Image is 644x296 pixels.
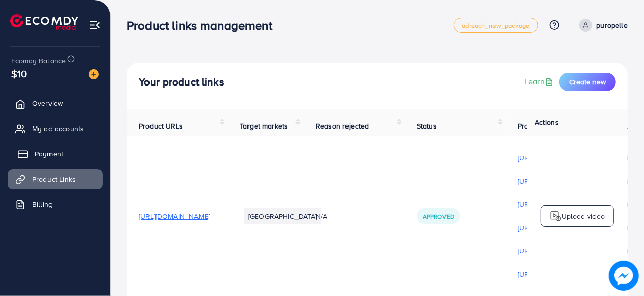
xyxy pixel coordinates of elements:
[518,245,589,257] p: [URL][DOMAIN_NAME]
[535,117,559,128] span: Actions
[454,18,538,33] a: adreach_new_package
[417,121,437,131] span: Status
[8,169,103,189] a: Product Links
[518,268,589,280] p: [URL][DOMAIN_NAME]
[518,198,589,210] p: [URL][DOMAIN_NAME]
[8,118,103,139] a: My ad accounts
[316,121,369,131] span: Reason rejected
[127,18,280,33] h3: Product links management
[139,121,183,131] span: Product URLs
[10,14,78,30] img: logo
[518,175,589,187] p: [URL][DOMAIN_NAME]
[240,121,288,131] span: Target markets
[11,66,27,81] span: $10
[32,98,63,108] span: Overview
[8,194,103,215] a: Billing
[8,144,103,164] a: Payment
[575,19,628,32] a: puropelle
[89,69,99,79] img: image
[32,123,84,134] span: My ad accounts
[139,211,210,221] span: [URL][DOMAIN_NAME]
[89,19,101,31] img: menu
[32,174,76,184] span: Product Links
[35,149,63,159] span: Payment
[569,77,606,87] span: Create new
[550,210,562,222] img: logo
[518,222,589,234] p: [URL][DOMAIN_NAME]
[32,199,53,209] span: Billing
[518,121,562,131] span: Product video
[8,93,103,113] a: Overview
[597,19,628,31] p: puropelle
[139,76,224,89] h4: Your product links
[524,76,555,88] a: Learn
[11,56,66,66] span: Ecomdy Balance
[244,208,321,224] li: [GEOGRAPHIC_DATA]
[316,211,327,221] span: N/A
[609,261,639,291] img: image
[562,210,605,222] p: Upload video
[518,152,589,164] p: [URL][DOMAIN_NAME]
[559,73,616,91] button: Create new
[423,212,454,221] span: Approved
[462,22,530,29] span: adreach_new_package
